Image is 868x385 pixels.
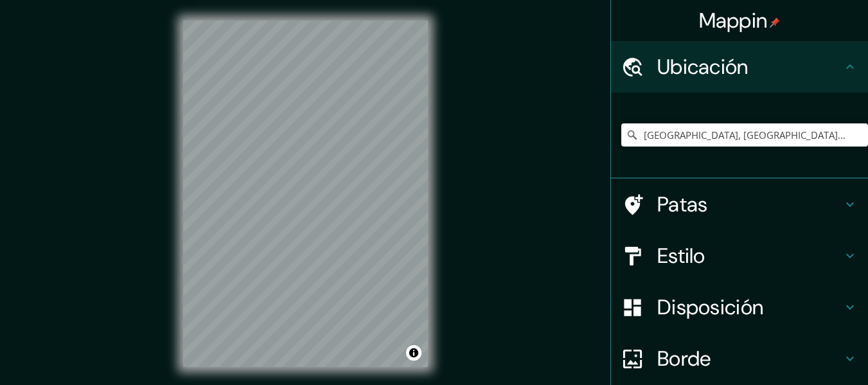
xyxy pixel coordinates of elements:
font: Mappin [699,7,768,34]
div: Disposición [611,282,868,333]
div: Patas [611,179,868,230]
font: Disposición [657,294,763,321]
div: Ubicación [611,41,868,93]
button: Activar o desactivar atribución [406,345,421,361]
font: Estilo [657,242,705,269]
canvas: Mapa [183,21,428,367]
div: Borde [611,333,868,384]
font: Borde [657,345,711,372]
div: Estilo [611,230,868,282]
img: pin-icon.png [770,17,780,28]
input: Elige tu ciudad o zona [621,123,868,147]
font: Ubicación [657,53,748,80]
font: Patas [657,191,708,218]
